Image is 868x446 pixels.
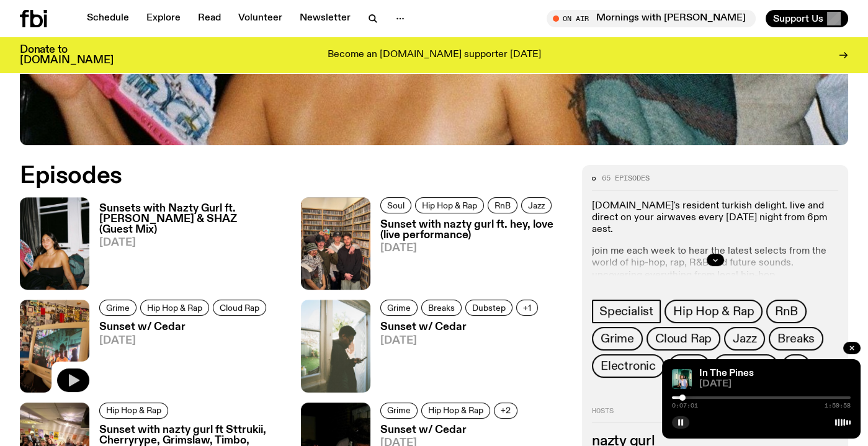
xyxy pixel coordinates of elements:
[213,300,266,316] a: Cloud Rap
[766,10,848,27] button: Support Us
[599,305,653,318] span: Specialist
[380,322,542,332] h3: Sunset w/ Cedar
[422,200,477,210] span: Hip Hop & Rap
[592,200,838,236] p: [DOMAIN_NAME]'s resident turkish delight. live and direct on your airwaves every [DATE] night fro...
[421,300,462,316] a: Breaks
[99,300,136,316] a: Grime
[592,354,664,378] a: Electronic
[601,359,656,373] span: Electronic
[99,203,286,235] h3: Sunsets with Nazty Gurl ft. [PERSON_NAME] & SHAZ (Guest Mix)
[724,327,765,350] a: Jazz
[775,305,797,318] span: RnB
[528,200,545,210] span: Jazz
[602,175,650,182] span: 65 episodes
[89,322,270,392] a: Sunset w/ Cedar[DATE]
[782,354,811,378] button: +6
[672,403,698,409] span: 0:07:01
[673,305,754,318] span: Hip Hop & Rap
[428,406,483,415] span: Hip Hop & Rap
[714,354,778,378] a: Dubstep
[592,408,838,422] h2: Hosts
[328,50,541,61] p: Become an [DOMAIN_NAME] supporter [DATE]
[380,336,542,346] span: [DATE]
[20,165,567,187] h2: Episodes
[380,243,567,254] span: [DATE]
[592,327,643,350] a: Grime
[592,300,661,323] a: Specialist
[773,13,823,24] span: Support Us
[421,403,490,419] a: Hip Hop & Rap
[139,10,188,27] a: Explore
[380,425,521,435] h3: Sunset w/ Cedar
[292,10,358,27] a: Newsletter
[89,203,286,290] a: Sunsets with Nazty Gurl ft. [PERSON_NAME] & SHAZ (Guest Mix)[DATE]
[387,200,405,210] span: Soul
[380,197,411,213] a: Soul
[380,220,567,241] h3: Sunset with nazty gurl ft. hey, love (live performance)
[769,327,823,350] a: Breaks
[106,406,161,415] span: Hip Hop & Rap
[494,403,517,419] button: +2
[647,327,720,350] a: Cloud Rap
[733,332,756,346] span: Jazz
[601,332,634,346] span: Grime
[220,303,259,313] span: Cloud Rap
[699,368,754,378] a: In The Pines
[465,300,512,316] a: Dubstep
[140,300,209,316] a: Hip Hop & Rap
[699,380,851,389] span: [DATE]
[380,300,418,316] a: Grime
[516,300,538,316] button: +1
[664,300,763,323] a: Hip Hop & Rap
[380,403,418,419] a: Grime
[668,354,710,378] a: Soul
[472,303,506,313] span: Dubstep
[99,336,270,346] span: [DATE]
[387,406,411,415] span: Grime
[547,10,756,27] button: On AirMornings with [PERSON_NAME]
[370,220,567,290] a: Sunset with nazty gurl ft. hey, love (live performance)[DATE]
[20,45,114,66] h3: Donate to [DOMAIN_NAME]
[428,303,455,313] span: Breaks
[825,403,851,409] span: 1:59:58
[655,332,712,346] span: Cloud Rap
[494,200,511,210] span: RnB
[415,197,484,213] a: Hip Hop & Rap
[387,303,411,313] span: Grime
[99,322,270,332] h3: Sunset w/ Cedar
[231,10,290,27] a: Volunteer
[501,406,511,415] span: +2
[147,303,202,313] span: Hip Hop & Rap
[370,322,542,392] a: Sunset w/ Cedar[DATE]
[99,238,286,248] span: [DATE]
[488,197,517,213] a: RnB
[106,303,130,313] span: Grime
[99,403,168,419] a: Hip Hop & Rap
[777,332,815,346] span: Breaks
[766,300,806,323] a: RnB
[521,197,552,213] a: Jazz
[190,10,228,27] a: Read
[523,303,531,313] span: +1
[79,10,136,27] a: Schedule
